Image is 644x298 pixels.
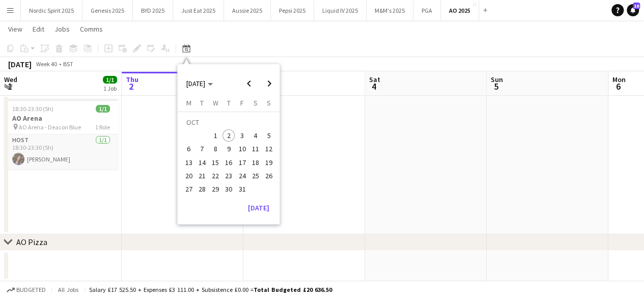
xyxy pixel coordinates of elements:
[633,3,640,9] span: 18
[222,156,235,169] span: 16
[195,182,209,196] button: 28-10-2025
[8,24,22,34] span: View
[82,1,133,20] button: Genesis 2025
[183,170,195,182] span: 20
[262,169,275,182] button: 26-10-2025
[103,85,117,92] div: 1 Job
[5,284,47,295] button: Budgeted
[196,156,208,169] span: 14
[4,22,26,36] a: View
[209,183,221,195] span: 29
[249,143,262,155] span: 11
[209,129,222,142] button: 01-10-2025
[196,170,208,182] span: 21
[222,129,235,142] span: 2
[182,142,195,155] button: 06-10-2025
[209,169,222,182] button: 22-10-2025
[263,156,275,169] span: 19
[3,80,17,92] span: 1
[182,182,195,196] button: 27-10-2025
[34,60,59,68] span: Week 40
[244,200,273,216] button: [DATE]
[222,169,235,182] button: 23-10-2025
[262,156,275,169] button: 19-10-2025
[367,1,413,20] button: M&M's 2025
[249,156,262,169] span: 18
[235,182,248,196] button: 31-10-2025
[4,99,118,169] div: 18:30-23:30 (5h)1/1AO Arena AO Arena - Deacon Blue1 RoleHost1/118:30-23:30 (5h)[PERSON_NAME]
[54,24,70,34] span: Jobs
[236,156,248,169] span: 17
[182,74,217,93] button: Choose month and year
[213,98,218,107] span: W
[195,156,209,169] button: 14-10-2025
[16,286,46,293] span: Budgeted
[236,129,248,142] span: 3
[249,156,262,169] button: 18-10-2025
[611,80,626,92] span: 6
[209,170,221,182] span: 22
[8,59,32,69] div: [DATE]
[182,169,195,182] button: 20-10-2025
[196,143,208,155] span: 7
[369,75,380,84] span: Sat
[195,169,209,182] button: 21-10-2025
[133,1,173,20] button: BYD 2025
[263,143,275,155] span: 12
[271,1,314,20] button: Pepsi 2025
[33,24,44,34] span: Edit
[209,156,221,169] span: 15
[209,182,222,196] button: 29-10-2025
[236,183,248,195] span: 31
[236,143,248,155] span: 10
[209,143,221,155] span: 8
[76,22,107,36] a: Comms
[235,169,248,182] button: 24-10-2025
[200,98,204,107] span: T
[612,75,626,84] span: Mon
[96,105,110,113] span: 1/1
[227,98,231,107] span: T
[195,142,209,155] button: 07-10-2025
[627,4,639,16] a: 18
[19,123,81,131] span: AO Arena - Deacon Blue
[4,75,17,84] span: Wed
[254,98,258,107] span: S
[4,114,118,123] h3: AO Arena
[89,286,332,293] div: Salary £17 525.50 + Expenses £3 111.00 + Subsistence £0.00 =
[56,286,80,293] span: All jobs
[222,129,235,142] button: 02-10-2025
[262,142,275,155] button: 12-10-2025
[209,156,222,169] button: 15-10-2025
[249,129,262,142] button: 04-10-2025
[183,156,195,169] span: 13
[254,286,332,293] span: Total Budgeted £20 636.50
[249,142,262,155] button: 11-10-2025
[235,129,248,142] button: 03-10-2025
[182,116,275,129] td: OCT
[267,98,271,107] span: S
[222,142,235,155] button: 09-10-2025
[21,1,82,20] button: Nordic Spirit 2025
[249,129,262,142] span: 4
[183,143,195,155] span: 6
[63,60,73,68] div: BST
[249,169,262,182] button: 25-10-2025
[196,183,208,195] span: 28
[209,142,222,155] button: 08-10-2025
[314,1,367,20] button: Liquid IV 2025
[124,80,138,92] span: 2
[262,129,275,142] button: 05-10-2025
[222,182,235,196] button: 30-10-2025
[29,22,48,36] a: Edit
[209,129,221,142] span: 1
[441,1,479,20] button: AO 2025
[222,183,235,195] span: 30
[240,98,244,107] span: F
[16,237,47,247] div: AO Pizza
[259,73,279,94] button: Next month
[263,129,275,142] span: 5
[50,22,74,36] a: Jobs
[489,80,503,92] span: 5
[368,80,380,92] span: 4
